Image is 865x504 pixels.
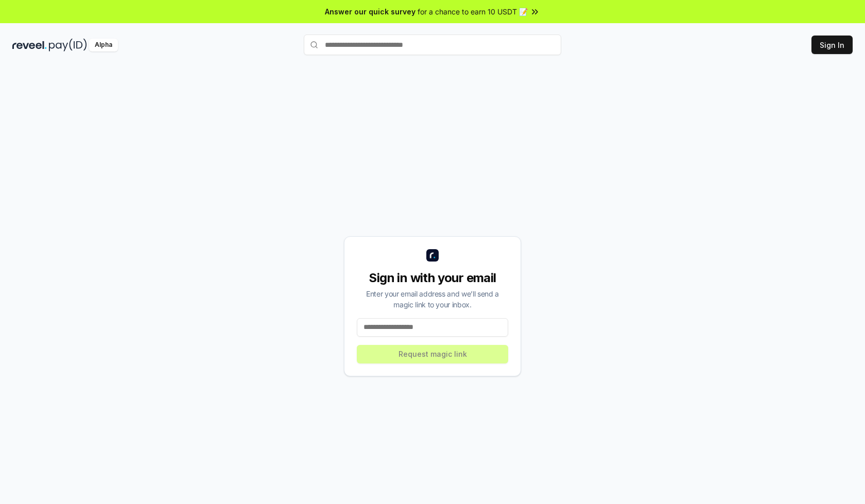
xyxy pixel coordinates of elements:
[12,39,47,51] img: reveel_dark
[89,39,118,51] div: Alpha
[426,249,439,262] img: logo_small
[418,6,528,17] span: for a chance to earn 10 USDT 📝
[357,288,508,310] div: Enter your email address and we’ll send a magic link to your inbox.
[357,270,508,286] div: Sign in with your email
[325,6,416,17] span: Answer our quick survey
[49,39,87,51] img: pay_id
[811,36,853,54] button: Sign In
